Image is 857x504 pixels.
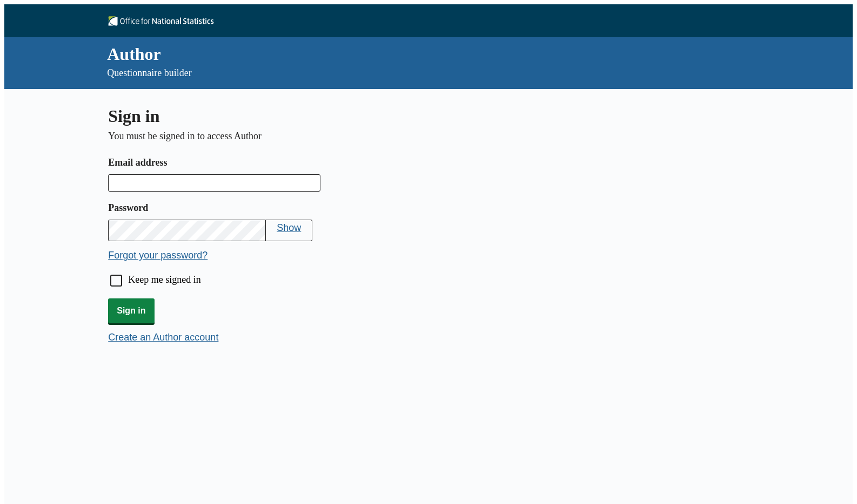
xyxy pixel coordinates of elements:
button: Sign in [108,298,154,323]
label: Email address [108,155,532,171]
button: Create an Author account [108,332,218,343]
label: Keep me signed in [128,274,200,285]
h1: Sign in [108,106,532,126]
p: Questionnaire builder [107,66,579,80]
label: Password [108,200,532,216]
div: Author [107,42,579,66]
button: Show [277,222,301,234]
button: Forgot your password? [108,250,207,261]
p: You must be signed in to access Author [108,131,532,142]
